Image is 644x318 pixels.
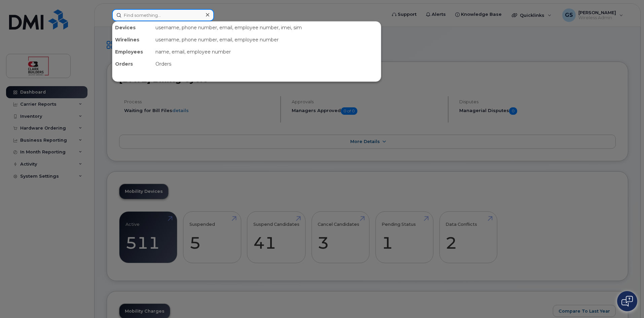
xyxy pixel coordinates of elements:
div: Wirelines [112,34,153,46]
div: username, phone number, email, employee number [153,34,381,46]
div: name, email, employee number [153,46,381,58]
div: Devices [112,22,153,34]
div: username, phone number, email, employee number, imei, sim [153,22,381,34]
div: Employees [112,46,153,58]
div: Orders [112,58,153,70]
div: Orders [153,58,381,70]
img: Open chat [621,296,633,307]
